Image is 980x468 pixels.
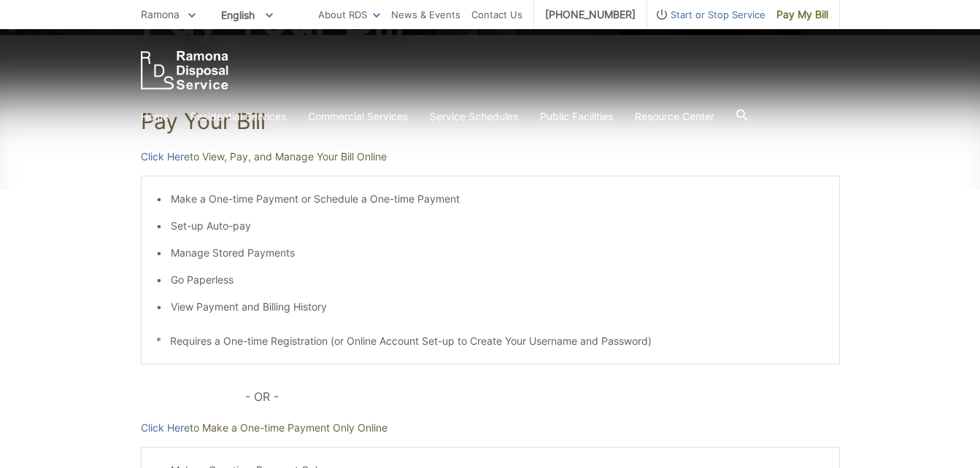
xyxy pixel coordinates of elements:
[318,7,380,23] a: About RDS
[171,218,825,234] li: Set-up Auto-pay
[141,149,840,165] p: to View, Pay, and Manage Your Bill Online
[171,245,825,261] li: Manage Stored Payments
[308,109,408,125] a: Commercial Services
[210,3,284,27] span: English
[141,420,840,436] p: to Make a One-time Payment Only Online
[171,272,825,288] li: Go Paperless
[190,109,286,125] a: Residential Services
[391,7,460,23] a: News & Events
[471,7,522,23] a: Contact Us
[141,8,180,20] span: Ramona
[156,333,825,349] p: * Requires a One-time Registration (or Online Account Set-up to Create Your Username and Password)
[141,109,169,125] a: Home
[141,51,228,90] a: EDCD logo. Return to the homepage.
[540,109,613,125] a: Public Facilities
[141,149,190,165] a: Click Here
[141,420,190,436] a: Click Here
[776,7,828,23] span: Pay My Bill
[171,299,825,315] li: View Payment and Billing History
[245,386,839,407] p: - OR -
[171,191,825,207] li: Make a One-time Payment or Schedule a One-time Payment
[430,109,518,125] a: Service Schedules
[635,109,714,125] a: Resource Center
